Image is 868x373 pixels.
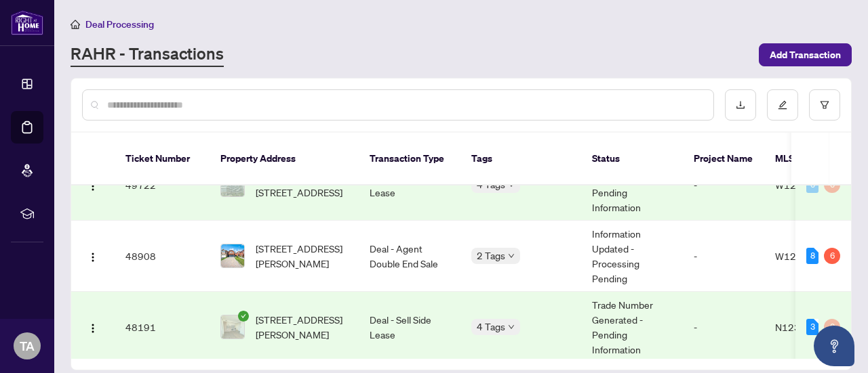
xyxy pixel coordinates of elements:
span: [STREET_ADDRESS][PERSON_NAME] [256,312,348,342]
span: Deal Processing [85,18,154,30]
img: Logo [87,323,98,334]
img: thumbnail-img [221,315,244,338]
img: Logo [87,252,98,263]
div: 3 [806,319,818,335]
span: edit [778,100,787,110]
button: Logo [82,316,104,338]
td: - [683,292,764,363]
td: 49722 [115,150,210,221]
img: Logo [87,181,98,192]
td: Information Updated - Processing Pending [581,221,683,292]
div: 6 [824,248,840,264]
span: Add Transaction [770,44,841,66]
td: 48191 [115,292,210,363]
th: Property Address [210,133,359,185]
div: 0 [824,319,840,335]
th: MLS # [764,133,846,185]
span: check-circle [238,311,249,322]
a: RAHR - Transactions [71,43,224,67]
span: home [71,20,80,29]
td: Trade Number Generated - Pending Information [581,292,683,363]
span: W12259129 [775,250,833,262]
button: edit [767,89,798,120]
span: TA [20,336,35,355]
span: filter [820,100,829,110]
td: Deal - Sell Side Lease [359,150,460,221]
span: down [508,324,515,330]
span: download [736,100,745,110]
td: Deal - Sell Side Lease [359,292,460,363]
th: Project Name [683,133,764,185]
td: - [683,221,764,292]
th: Status [581,133,683,185]
div: 8 [806,248,818,264]
td: Trade Number Generated - Pending Information [581,150,683,221]
button: download [725,89,756,120]
td: Deal - Agent Double End Sale [359,221,460,292]
th: Ticket Number [115,133,210,185]
span: 4 Tags [477,319,505,334]
span: [STREET_ADDRESS][PERSON_NAME] [256,241,348,271]
span: N12323073 [775,321,831,333]
span: 2 Tags [477,248,505,263]
span: down [508,253,515,259]
th: Tags [460,133,581,185]
td: 48908 [115,221,210,292]
button: Add Transaction [759,43,852,66]
button: Open asap [814,326,854,366]
td: - [683,150,764,221]
button: Logo [82,245,104,267]
th: Transaction Type [359,133,460,185]
img: thumbnail-img [221,244,244,267]
button: filter [809,89,840,120]
img: logo [11,10,43,35]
